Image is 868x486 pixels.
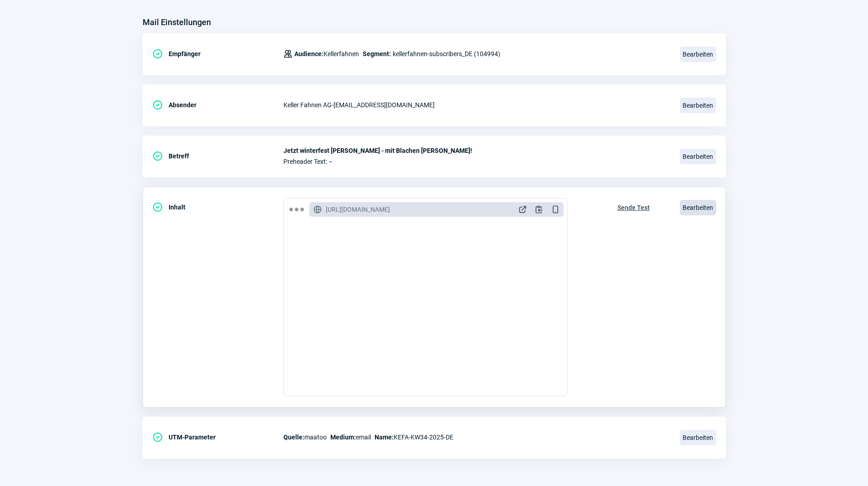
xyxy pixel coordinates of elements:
span: Kellerfahnen [294,48,359,59]
span: [URL][DOMAIN_NAME] [326,205,390,214]
div: UTM-Parameter [152,428,283,446]
span: maatoo [283,432,327,443]
span: Segment: [363,48,391,59]
div: Absender [152,96,283,114]
span: Bearbeiten [680,149,716,164]
div: Inhalt [152,198,283,216]
span: Medium: [330,434,356,441]
span: Bearbeiten [680,98,716,113]
span: email [330,432,371,443]
span: Preheader Text: – [283,158,669,165]
span: Bearbeiten [680,200,716,215]
span: Audience: [294,50,324,57]
span: Quelle: [283,434,304,441]
span: Name: [375,434,394,441]
span: Sende Test [617,200,650,215]
div: Betreff [152,147,283,165]
button: Sende Test [608,198,659,215]
div: Keller Fahnen AG - [EMAIL_ADDRESS][DOMAIN_NAME] [283,96,669,114]
div: kellerfahnen-subscribers_DE (104994) [283,45,500,63]
h3: Mail Einstellungen [143,15,211,30]
span: Jetzt winterfest [PERSON_NAME] - mit Blachen [PERSON_NAME]! [283,147,669,154]
div: Empfänger [152,45,283,63]
span: KEFA-KW34-2025-DE [375,432,453,443]
span: Bearbeiten [680,430,716,445]
span: Bearbeiten [680,47,716,62]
